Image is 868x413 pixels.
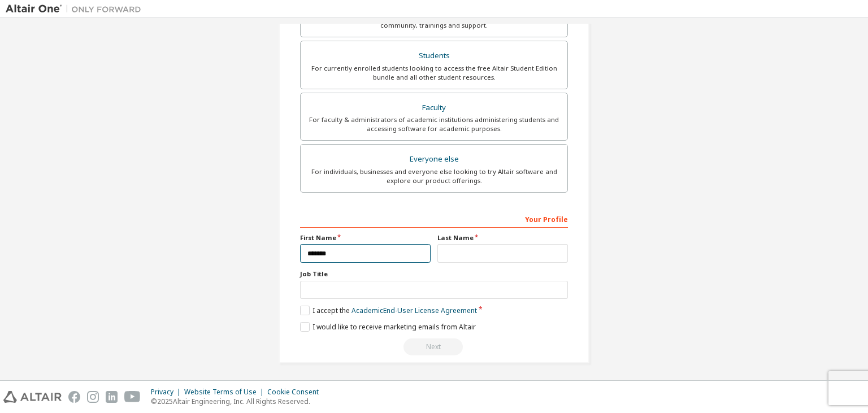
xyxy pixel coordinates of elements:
[184,388,267,397] div: Website Terms of Use
[307,64,561,82] div: For currently enrolled students looking to access the free Altair Student Edition bundle and all ...
[300,210,568,228] div: Your Profile
[437,233,568,242] label: Last Name
[3,391,62,403] img: altair_logo.svg
[307,167,561,185] div: For individuals, businesses and everyone else looking to try Altair software and explore our prod...
[307,48,561,64] div: Students
[6,3,147,15] img: Altair One
[351,306,477,315] a: Academic End-User License Agreement
[87,391,99,403] img: instagram.svg
[300,306,477,315] label: I accept the
[300,338,568,355] div: Read and acccept EULA to continue
[307,151,561,167] div: Everyone else
[151,388,184,397] div: Privacy
[68,391,80,403] img: facebook.svg
[300,322,476,332] label: I would like to receive marketing emails from Altair
[300,233,431,242] label: First Name
[300,269,568,279] label: Job Title
[307,115,561,133] div: For faculty & administrators of academic institutions administering students and accessing softwa...
[106,391,118,403] img: linkedin.svg
[267,388,325,397] div: Cookie Consent
[151,397,325,406] p: © 2025 Altair Engineering, Inc. All Rights Reserved.
[124,391,141,403] img: youtube.svg
[307,100,561,116] div: Faculty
